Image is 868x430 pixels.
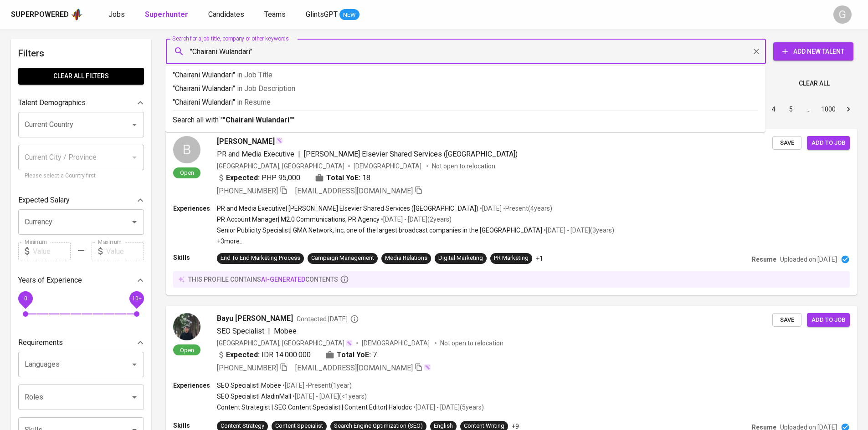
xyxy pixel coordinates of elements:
img: magic_wand.svg [276,137,283,144]
span: Clear All filters [26,71,137,82]
span: 0 [24,295,27,302]
p: Resume [752,255,776,264]
span: SEO Specialist [217,327,264,335]
p: PR Account Manager | M2.0 Communications, PR Agency [217,215,380,224]
span: in Job Title [237,71,272,79]
a: GlintsGPT NEW [306,9,360,20]
p: Expected Salary [18,195,70,206]
span: AI-generated [261,276,305,283]
p: • [DATE] - Present ( 4 years ) [478,204,552,213]
p: "Chairani Wulandari" [173,97,758,108]
p: this profile contains contents [188,275,338,284]
p: • [DATE] - [DATE] ( <1 years ) [291,392,367,401]
p: Experiences [173,204,217,213]
a: Jobs [108,9,127,20]
p: "Chairani Wulandari" [173,70,758,81]
img: magic_wand.svg [424,364,431,371]
div: PHP 95,000 [217,172,300,183]
button: Open [128,358,141,371]
div: [GEOGRAPHIC_DATA], [GEOGRAPHIC_DATA] [217,162,344,171]
svg: By Batam recruiter [350,314,359,324]
div: Superpowered [11,10,69,20]
span: Open [176,346,198,354]
div: B [173,136,200,163]
p: Skills [173,421,217,430]
input: Value [33,242,71,260]
a: BOpen[PERSON_NAME]PR and Media Executive|[PERSON_NAME] Elsevier Shared Services ([GEOGRAPHIC_DATA... [166,129,857,295]
button: Go to page 4 [766,102,781,116]
button: Add to job [807,136,850,150]
img: de1ca7bc58eda33645461fbac95c2c0c.jpg [173,313,200,340]
span: 10+ [132,295,141,302]
span: in Resume [237,98,271,106]
p: Requirements [18,337,63,348]
button: Go to page 1000 [818,102,838,116]
b: Total YoE: [326,172,360,183]
span: [DEMOGRAPHIC_DATA] [354,162,423,171]
b: Expected: [226,349,260,360]
span: PR and Media Executive [217,150,294,158]
div: End To End Marketing Process [221,254,300,263]
p: Talent Demographics [18,97,86,108]
span: | [298,149,300,160]
span: Add New Talent [781,46,846,57]
p: • [DATE] - [DATE] ( 3 years ) [542,226,614,235]
button: Add to job [807,313,850,327]
p: Skills [173,253,217,262]
span: Add to job [812,138,845,148]
span: [PHONE_NUMBER] [217,364,278,372]
p: Content Strategist | SEO Content Specialist | Content Editor | Halodoc [217,403,412,412]
span: [PERSON_NAME] [217,136,275,147]
p: Years of Experience [18,275,82,286]
button: Clear All filters [18,68,144,85]
img: magic_wand.svg [345,339,353,347]
span: in Job Description [237,84,295,93]
p: Senior Publicity Specialist | GMA Network, Inc, one of the largest broadcast companies in the [GE... [217,226,542,235]
div: Talent Demographics [18,94,144,112]
a: Candidates [208,9,246,20]
button: Save [772,313,801,327]
p: "Chairani Wulandari" [173,83,758,94]
div: G [833,5,852,24]
div: Digital Marketing [438,254,483,263]
button: Go to page 5 [784,102,798,116]
span: | [268,326,270,337]
button: Clear All [795,75,833,92]
img: app logo [71,8,83,21]
p: • [DATE] - [DATE] ( 5 years ) [412,403,484,412]
div: Requirements [18,334,144,352]
b: "Chairani Wulandari" [223,116,292,124]
p: • [DATE] - Present ( 1 year ) [281,381,352,390]
a: Superpoweredapp logo [11,8,83,21]
p: • [DATE] - [DATE] ( 2 years ) [380,215,452,224]
input: Value [106,242,144,260]
p: SEO Specialist | Mobee [217,381,281,390]
p: Search all with " " [173,115,758,126]
button: Add New Talent [773,42,853,61]
span: [EMAIL_ADDRESS][DOMAIN_NAME] [295,364,413,372]
span: 18 [362,172,370,183]
p: Experiences [173,381,217,390]
div: [GEOGRAPHIC_DATA], [GEOGRAPHIC_DATA] [217,339,353,348]
span: Bayu [PERSON_NAME] [217,313,293,324]
p: +1 [536,254,543,263]
span: NEW [339,10,360,20]
div: Campaign Management [311,254,374,263]
div: IDR 14.000.000 [217,349,311,360]
button: Open [128,216,141,228]
span: Jobs [108,10,125,19]
span: 7 [373,349,377,360]
span: Save [777,138,797,148]
b: Expected: [226,172,260,183]
div: Years of Experience [18,271,144,289]
p: Not open to relocation [432,162,495,171]
b: Total YoE: [337,349,371,360]
div: Media Relations [385,254,427,263]
span: Contacted [DATE] [297,314,359,324]
span: Clear All [799,78,830,89]
span: [PERSON_NAME] Elsevier Shared Services ([GEOGRAPHIC_DATA]) [304,150,518,158]
b: Superhunter [145,10,188,19]
span: Candidates [208,10,244,19]
span: Mobee [274,327,297,335]
p: PR and Media Executive | [PERSON_NAME] Elsevier Shared Services ([GEOGRAPHIC_DATA]) [217,204,478,213]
